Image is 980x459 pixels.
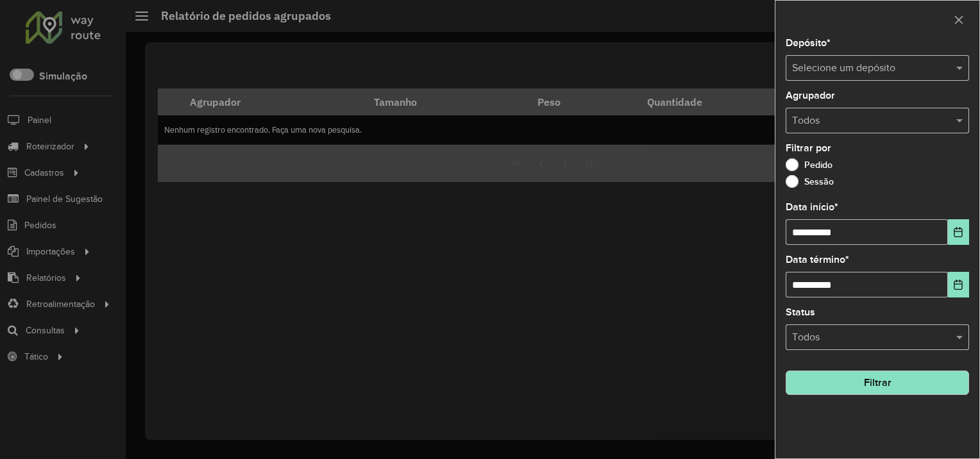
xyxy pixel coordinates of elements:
[948,272,969,297] button: Choose Date
[786,371,969,395] button: Filtrar
[786,252,849,267] label: Data término
[786,199,838,215] label: Data início
[786,140,831,156] label: Filtrar por
[786,35,831,51] label: Depósito
[948,219,969,245] button: Choose Date
[786,305,815,320] label: Status
[786,175,834,188] label: Sessão
[786,88,835,103] label: Agrupador
[786,158,832,171] label: Pedido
